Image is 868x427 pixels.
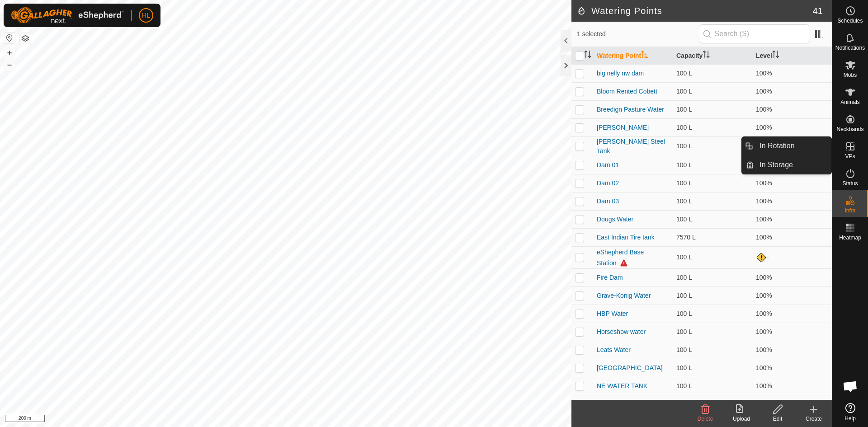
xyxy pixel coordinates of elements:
[756,309,828,319] div: 100%
[673,323,752,341] td: 100 L
[673,341,752,359] td: 100 L
[11,7,124,23] img: Gallagher Logo
[673,210,752,228] td: 100 L
[756,215,828,224] div: 100%
[577,29,700,39] span: 1 selected
[597,70,644,77] a: big nelly nw dam
[698,416,713,422] span: Delete
[756,123,828,132] div: 100%
[836,127,863,132] span: Neckbands
[597,274,623,281] a: Fire Dam
[4,59,15,70] button: –
[673,228,752,246] td: 7570 L
[673,286,752,305] td: 100 L
[756,178,828,188] div: 100%
[756,345,828,355] div: 100%
[756,197,828,206] div: 100%
[673,305,752,323] td: 100 L
[597,124,649,131] a: [PERSON_NAME]
[756,381,828,391] div: 100%
[839,235,861,240] span: Heatmap
[4,47,15,58] button: +
[673,377,752,395] td: 100 L
[673,192,752,210] td: 100 L
[754,156,831,174] a: In Storage
[742,137,831,155] li: In Rotation
[756,252,828,263] div: -
[597,106,664,113] a: Breedign Pasture Water
[844,416,856,421] span: Help
[673,118,752,136] td: 100 L
[837,373,864,400] div: Open chat
[796,415,832,423] div: Create
[844,72,857,78] span: Mobs
[723,415,759,423] div: Upload
[813,4,823,18] span: 41
[752,47,832,65] th: Level
[756,399,828,409] div: 100%
[703,52,710,59] p-sorticon: Activate to sort
[756,327,828,337] div: 100%
[756,105,828,114] div: 100%
[597,216,633,223] a: Dougs Water
[597,88,657,95] a: Bloom Rented Cobett
[597,138,665,155] a: [PERSON_NAME] Steel Tank
[597,197,619,205] a: Dam 03
[756,273,828,282] div: 100%
[4,33,15,43] button: Reset Map
[673,64,752,82] td: 100 L
[772,52,779,59] p-sorticon: Activate to sort
[673,156,752,174] td: 100 L
[20,33,31,44] button: Map Layers
[597,364,663,371] a: [GEOGRAPHIC_DATA]
[842,181,858,186] span: Status
[835,45,865,51] span: Notifications
[754,137,831,155] a: In Rotation
[673,82,752,100] td: 100 L
[673,136,752,156] td: 100 L
[295,415,321,423] a: Contact Us
[756,69,828,78] div: 100%
[673,268,752,286] td: 100 L
[756,233,828,242] div: 100%
[742,156,831,174] li: In Storage
[673,359,752,377] td: 100 L
[142,11,150,20] span: HL
[759,141,794,151] span: In Rotation
[700,24,809,43] input: Search (S)
[837,18,863,23] span: Schedules
[597,234,655,241] a: East Indian Tire tank
[756,87,828,96] div: 100%
[673,174,752,192] td: 100 L
[756,363,828,373] div: 100%
[597,249,644,267] a: eShepherd Base Station
[597,292,651,299] a: Grave-Konig Water
[832,399,868,425] a: Help
[597,161,619,169] a: Dam 01
[759,415,796,423] div: Edit
[577,5,813,16] h2: Watering Points
[756,291,828,300] div: 100%
[844,208,855,213] span: Infra
[673,100,752,118] td: 100 L
[673,395,752,413] td: 100 L
[840,99,860,105] span: Animals
[845,154,855,159] span: VPs
[641,52,648,59] p-sorticon: Activate to sort
[597,179,619,187] a: Dam 02
[597,382,647,389] a: NE WATER TANK
[597,310,628,317] a: HBP Water
[593,47,673,65] th: Watering Point
[759,160,793,170] span: In Storage
[673,246,752,268] td: 100 L
[584,52,591,59] p-sorticon: Activate to sort
[673,47,752,65] th: Capacity
[597,328,646,335] a: Horseshow water
[597,346,631,353] a: Leats Water
[250,415,284,423] a: Privacy Policy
